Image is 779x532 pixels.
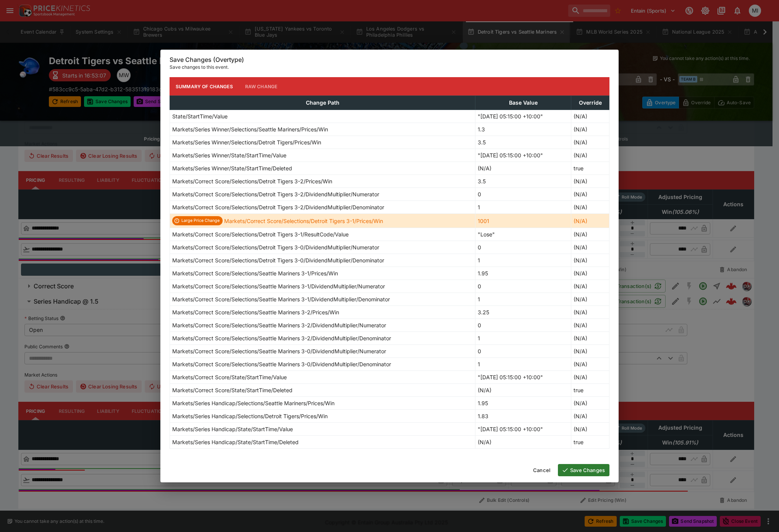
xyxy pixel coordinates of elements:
[172,177,332,185] p: Markets/Correct Score/Selections/Detroit Tigers 3-2/Prices/Win
[172,282,385,290] p: Markets/Correct Score/Selections/Seattle Mariners 3-1/DividendMultiplier/Numerator
[571,136,609,149] td: (N/A)
[172,438,299,446] p: Markets/Series Handicap/State/StartTime/Deleted
[558,464,609,476] button: Save Changes
[475,254,571,267] td: 1
[475,149,571,162] td: "[DATE] 05:15:00 +10:00"
[571,254,609,267] td: (N/A)
[475,241,571,254] td: 0
[172,112,228,120] p: State/StartTime/Value
[571,175,609,188] td: (N/A)
[239,77,284,95] button: Raw Change
[475,136,571,149] td: 3.5
[475,306,571,319] td: 3.25
[571,423,609,436] td: (N/A)
[475,371,571,384] td: "[DATE] 05:15:00 +10:00"
[475,96,571,110] th: Base Value
[571,397,609,410] td: (N/A)
[170,56,609,64] h6: Save Changes (Overtype)
[172,308,339,316] p: Markets/Correct Score/Selections/Seattle Mariners 3-2/Prices/Win
[172,412,328,420] p: Markets/Series Handicap/Selections/Detroit Tigers/Prices/Win
[172,164,292,172] p: Markets/Series Winner/State/StartTime/Deleted
[475,110,571,123] td: "[DATE] 05:15:00 +10:00"
[475,332,571,345] td: 1
[571,358,609,371] td: (N/A)
[571,306,609,319] td: (N/A)
[571,319,609,332] td: (N/A)
[475,228,571,241] td: "Lose"
[170,63,609,71] p: Save changes to this event.
[571,345,609,358] td: (N/A)
[475,319,571,332] td: 0
[172,321,386,329] p: Markets/Correct Score/Selections/Seattle Mariners 3-2/DividendMultiplier/Numerator
[475,410,571,423] td: 1.83
[475,175,571,188] td: 3.5
[170,96,475,110] th: Change Path
[170,77,239,95] button: Summary of Changes
[571,267,609,280] td: (N/A)
[571,96,609,110] th: Override
[475,188,571,201] td: 0
[172,256,384,264] p: Markets/Correct Score/Selections/Detroit Tigers 3-0/DividendMultiplier/Denominator
[172,243,379,251] p: Markets/Correct Score/Selections/Detroit Tigers 3-0/DividendMultiplier/Numerator
[172,360,391,368] p: Markets/Correct Score/Selections/Seattle Mariners 3-0/DividendMultiplier/Denominator
[571,149,609,162] td: (N/A)
[571,241,609,254] td: (N/A)
[172,386,293,394] p: Markets/Correct Score/State/StartTime/Deleted
[178,218,223,224] span: Large Price Change
[571,123,609,136] td: (N/A)
[172,373,287,381] p: Markets/Correct Score/State/StartTime/Value
[571,228,609,241] td: (N/A)
[172,203,384,211] p: Markets/Correct Score/Selections/Detroit Tigers 3-2/DividendMultiplier/Denominator
[571,201,609,214] td: (N/A)
[571,384,609,397] td: true
[475,384,571,397] td: (N/A)
[475,358,571,371] td: 1
[172,334,391,342] p: Markets/Correct Score/Selections/Seattle Mariners 3-2/DividendMultiplier/Denominator
[571,110,609,123] td: (N/A)
[528,464,555,476] button: Cancel
[475,397,571,410] td: 1.95
[475,123,571,136] td: 1.3
[475,280,571,293] td: 0
[172,425,293,433] p: Markets/Series Handicap/State/StartTime/Value
[571,162,609,175] td: true
[475,293,571,306] td: 1
[475,214,571,228] td: 1001
[172,230,349,238] p: Markets/Correct Score/Selections/Detroit Tigers 3-1/ResultCode/Value
[571,436,609,449] td: true
[224,217,383,225] p: Markets/Correct Score/Selections/Detroit Tigers 3-1/Prices/Win
[172,125,328,133] p: Markets/Series Winner/Selections/Seattle Mariners/Prices/Win
[571,188,609,201] td: (N/A)
[172,269,338,277] p: Markets/Correct Score/Selections/Seattle Mariners 3-1/Prices/Win
[172,151,286,159] p: Markets/Series Winner/State/StartTime/Value
[571,293,609,306] td: (N/A)
[475,436,571,449] td: (N/A)
[571,371,609,384] td: (N/A)
[172,138,321,146] p: Markets/Series Winner/Selections/Detroit Tigers/Prices/Win
[172,347,386,355] p: Markets/Correct Score/Selections/Seattle Mariners 3-0/DividendMultiplier/Numerator
[571,280,609,293] td: (N/A)
[571,214,609,228] td: (N/A)
[475,201,571,214] td: 1
[475,162,571,175] td: (N/A)
[475,423,571,436] td: "[DATE] 05:15:00 +10:00"
[475,345,571,358] td: 0
[172,399,335,407] p: Markets/Series Handicap/Selections/Seattle Mariners/Prices/Win
[172,295,390,303] p: Markets/Correct Score/Selections/Seattle Mariners 3-1/DividendMultiplier/Denominator
[475,267,571,280] td: 1.95
[571,410,609,423] td: (N/A)
[571,332,609,345] td: (N/A)
[172,190,379,198] p: Markets/Correct Score/Selections/Detroit Tigers 3-2/DividendMultiplier/Numerator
